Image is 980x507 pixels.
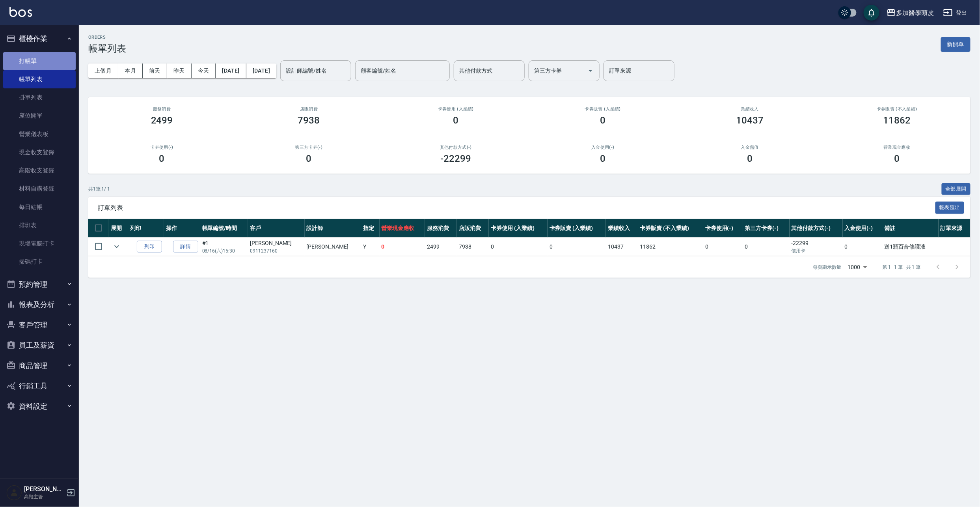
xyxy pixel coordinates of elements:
th: 第三方卡券(-) [743,219,790,238]
button: 員工及薪資 [3,335,76,355]
td: 0 [489,238,548,256]
th: 卡券使用(-) [703,219,743,238]
a: 打帳單 [3,52,76,70]
a: 營業儀表板 [3,125,76,143]
td: -22299 [790,238,843,256]
button: 本月 [118,64,143,78]
button: 櫃檯作業 [3,28,76,49]
a: 每日結帳 [3,198,76,216]
td: 2499 [425,238,457,256]
th: 指定 [361,219,380,238]
h3: 0 [159,153,165,164]
h2: 第三方卡券(-) [245,145,373,150]
button: [DATE] [216,64,246,78]
button: 上個月 [88,64,118,78]
p: 高階主管 [24,493,64,500]
h2: 卡券販賣 (不入業績) [833,107,961,112]
button: 商品管理 [3,355,76,376]
button: 登出 [940,6,971,20]
button: 前天 [143,64,167,78]
div: [PERSON_NAME] [250,239,302,247]
button: 客戶管理 [3,315,76,335]
th: 營業現金應收 [380,219,425,238]
th: 卡券使用 (入業績) [489,219,548,238]
td: Y [361,238,380,256]
button: 新開單 [941,37,971,52]
td: 11862 [638,238,704,256]
th: 店販消費 [457,219,489,238]
h2: 業績收入 [686,107,814,112]
h3: 0 [600,115,606,126]
a: 詳情 [173,241,198,253]
p: 第 1–1 筆 共 1 筆 [883,264,921,271]
h3: 0 [894,153,900,164]
h5: [PERSON_NAME] [24,485,64,493]
th: 訂單來源 [939,219,971,238]
th: 客戶 [248,219,304,238]
h3: 0 [600,153,606,164]
div: 多加醫學頭皮 [896,8,934,18]
th: 業績收入 [606,219,638,238]
a: 座位開單 [3,107,76,125]
button: 今天 [192,64,216,78]
h2: 其他付款方式(-) [392,145,520,150]
a: 排班表 [3,216,76,234]
p: 每頁顯示數量 [813,264,842,271]
button: 報表匯出 [935,202,965,214]
td: 0 [548,238,606,256]
td: 送1瓶百合修護液 [882,238,938,256]
th: 帳單編號/時間 [200,219,248,238]
td: [PERSON_NAME] [305,238,361,256]
a: 報表匯出 [935,204,965,211]
p: 共 1 筆, 1 / 1 [88,185,110,193]
th: 服務消費 [425,219,457,238]
h3: 0 [747,153,753,164]
button: save [864,5,879,21]
td: 7938 [457,238,489,256]
td: 0 [703,238,743,256]
h3: 10437 [736,115,764,126]
h2: 卡券使用 (入業績) [392,107,520,112]
h2: 卡券販賣 (入業績) [539,107,667,112]
a: 現金收支登錄 [3,143,76,161]
p: 0911237160 [250,247,302,254]
td: #1 [200,238,248,256]
h2: 卡券使用(-) [98,145,226,150]
h3: 帳單列表 [88,43,126,54]
button: 資料設定 [3,396,76,417]
th: 操作 [164,219,200,238]
p: 08/16 (六) 15:30 [202,247,246,254]
h3: 0 [453,115,459,126]
h3: 11862 [883,115,911,126]
a: 材料自購登錄 [3,180,76,198]
a: 高階收支登錄 [3,161,76,180]
button: 列印 [137,241,162,253]
button: expand row [111,241,123,253]
h3: 0 [306,153,312,164]
img: Person [6,485,22,501]
h2: 營業現金應收 [833,145,961,150]
td: 10437 [606,238,638,256]
td: 0 [380,238,425,256]
h3: 2499 [151,115,173,126]
a: 帳單列表 [3,70,76,88]
img: Logo [9,7,32,17]
span: 訂單列表 [98,204,935,212]
th: 設計師 [305,219,361,238]
h2: 入金儲值 [686,145,814,150]
th: 入金使用(-) [843,219,883,238]
th: 備註 [882,219,938,238]
button: 報表及分析 [3,294,76,315]
h3: -22299 [441,153,471,164]
a: 掃碼打卡 [3,253,76,271]
th: 卡券販賣 (入業績) [548,219,606,238]
button: 昨天 [167,64,192,78]
th: 列印 [128,219,164,238]
h2: 入金使用(-) [539,145,667,150]
th: 其他付款方式(-) [790,219,843,238]
h2: 店販消費 [245,107,373,112]
td: 0 [843,238,883,256]
button: [DATE] [246,64,276,78]
h2: ORDERS [88,35,126,40]
button: 預約管理 [3,274,76,295]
